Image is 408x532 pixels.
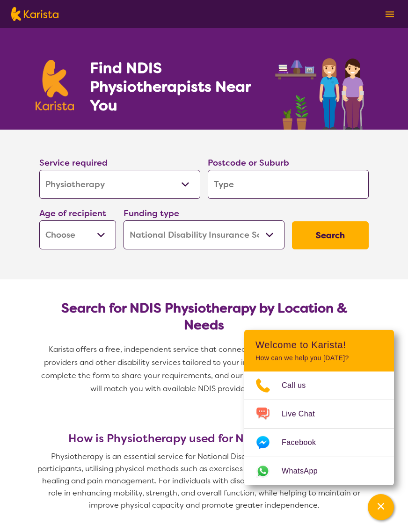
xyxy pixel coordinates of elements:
[124,208,179,219] label: Funding type
[368,494,394,520] button: Channel Menu
[255,354,383,362] p: How can we help you [DATE]?
[282,436,327,450] span: Facebook
[292,221,369,249] button: Search
[11,7,58,21] img: Karista logo
[39,157,108,168] label: Service required
[36,432,372,445] h3: How is Physiotherapy used for NDIS participants?
[255,339,383,350] h2: Welcome to Karista!
[36,343,372,395] p: Karista offers a free, independent service that connects you with NDIS physiotherapy providers an...
[272,48,372,130] img: physiotherapy
[282,464,329,478] span: WhatsApp
[208,157,289,168] label: Postcode or Suburb
[282,379,317,393] span: Call us
[244,372,394,485] ul: Choose channel
[90,58,263,115] h1: Find NDIS Physiotherapists Near You
[208,170,369,199] input: Type
[244,330,394,485] div: Channel Menu
[244,457,394,485] a: Web link opens in a new tab.
[282,407,326,421] span: Live Chat
[36,60,74,110] img: Karista logo
[36,451,372,511] p: Physiotherapy is an essential service for National Disability Insurance Scheme (NDIS) participant...
[386,11,394,17] img: menu
[47,300,361,334] h2: Search for NDIS Physiotherapy by Location & Needs
[39,208,106,219] label: Age of recipient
